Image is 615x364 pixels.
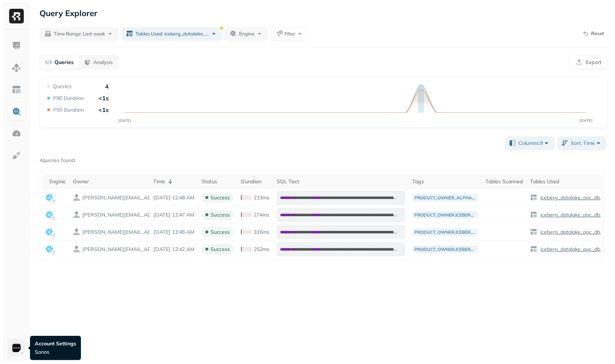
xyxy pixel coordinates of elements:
[54,30,105,37] span: Time Range: Last week
[579,28,608,40] button: Reset
[210,229,230,236] p: success
[210,211,230,218] p: success
[284,30,295,37] span: Filter
[153,194,194,201] p: Oct 7, 2025 12:48 AM
[557,136,606,150] button: Sort: Time
[591,30,604,37] p: Reset
[49,178,66,185] div: Engine
[35,340,76,347] p: Account Settings
[82,229,156,236] p: HIMANSHU.RAMCHANDANI@SONOS.COM
[277,178,405,185] div: SQL Text
[135,30,209,37] span: Tables Used: iceberg_datalake_poc_db.accessory_data_gap_report
[530,228,537,236] img: table
[153,177,194,186] div: Time
[82,194,156,201] p: HIMANSHU.RAMCHANDANI@SONOS.COM
[153,229,194,236] p: Oct 7, 2025 12:46 AM
[12,85,21,94] img: Asset Explorer
[82,211,156,218] p: HIMANSHU.RAMCHANDANI@SONOS.COM
[11,343,22,353] img: Sonos
[40,157,75,164] p: 4 queries found
[254,229,269,236] p: 316ms
[579,118,592,123] tspan: [DATE]
[412,178,478,185] div: Tags
[569,56,608,69] button: Export
[412,211,478,219] p: product_owner.iceberg_poc.pd_accessorydatagapreport
[93,59,113,66] p: Analysis
[12,107,21,116] img: Query Explorer
[571,139,602,147] span: Sort: Time
[12,151,21,160] img: Integrations
[118,118,131,123] tspan: [DATE]
[40,7,97,20] p: Query Explorer
[210,194,230,201] p: success
[35,349,76,356] p: Sonos
[530,245,537,253] img: table
[55,59,74,66] p: Queries
[239,30,254,37] span: Engine
[530,211,537,218] img: table
[98,106,109,113] p: <1s
[12,41,21,50] img: Dashboard
[98,94,109,102] p: <1s
[40,27,119,40] button: Time Range: Last week
[505,136,554,150] button: Columns:9
[254,211,269,218] p: 274ms
[122,27,222,40] button: Tables Used: iceberg_datalake_poc_db.accessory_data_gap_report
[82,246,156,253] p: HIMANSHU.RAMCHANDANI@SONOS.COM
[271,27,308,40] button: Filter
[153,211,194,218] p: Oct 7, 2025 12:47 AM
[73,178,146,185] div: Owner
[210,246,230,253] p: success
[202,178,234,185] div: Status
[105,83,109,90] p: 4
[412,194,478,202] p: product_owner_alpha_beta.iceberg_poc.pd_accessorydatagapreport
[9,9,24,23] img: Ryft
[412,228,478,236] p: product_owner.iceberg_poc.pd_accessorydatagapreport
[12,63,21,72] img: Assets
[225,27,268,40] button: Engine
[518,139,550,147] span: Columns: 9
[485,178,523,185] div: Tables Scanned
[254,194,269,201] p: 213ms
[12,129,21,138] img: Optimization
[412,245,478,253] p: product_owner.iceberg_poc.pd_accessorydatagapreport
[254,246,269,253] p: 252ms
[153,246,194,253] p: Oct 7, 2025 12:42 AM
[53,83,71,90] p: Queries
[53,106,84,113] p: P50 Duration
[53,95,84,102] p: P90 Duration
[241,178,269,185] div: Duration
[530,194,537,201] img: table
